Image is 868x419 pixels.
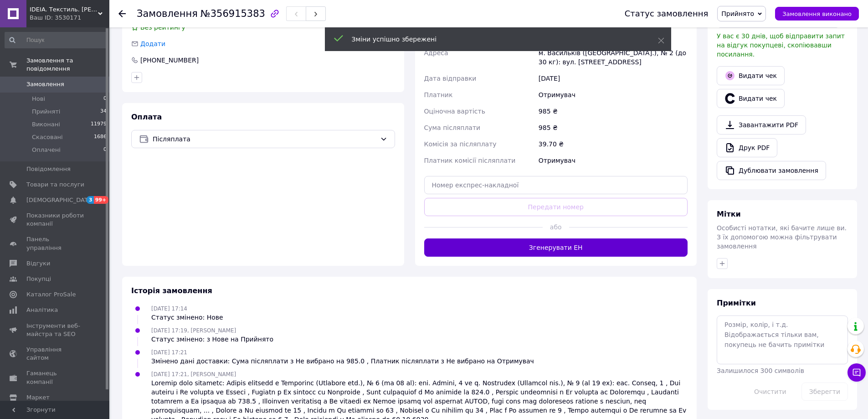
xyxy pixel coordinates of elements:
[139,56,200,65] div: [PHONE_NUMBER]
[26,212,84,228] span: Показники роботи компанії
[537,119,689,136] div: 985 ₴
[26,165,71,173] span: Повідомлення
[5,32,108,48] input: Пошук
[537,103,689,119] div: 985 ₴
[424,91,453,98] span: Платник
[151,313,223,322] div: Статус змінено: Нове
[717,161,826,180] button: Дублювати замовлення
[118,9,126,18] div: Повернутися назад
[200,8,265,19] span: №356915383
[717,299,756,307] span: Примітки
[537,136,689,152] div: 39.70 ₴
[26,275,51,283] span: Покупці
[424,124,481,131] span: Сума післяплати
[32,120,60,129] span: Виконані
[625,9,709,18] div: Статус замовлення
[775,7,859,21] button: Замовлення виконано
[153,134,376,144] span: Післяплата
[103,95,107,103] span: 0
[32,146,61,154] span: Оплачені
[537,70,689,87] div: [DATE]
[30,5,98,14] span: IDEIA. Текстиль. Шеврони.
[131,286,212,295] span: Історія замовлення
[26,346,84,362] span: Управління сайтом
[26,181,84,189] span: Товари та послуги
[424,75,477,82] span: Дата відправки
[32,95,45,103] span: Нові
[26,259,50,268] span: Відгуки
[424,176,688,194] input: Номер експрес-накладної
[26,57,109,73] span: Замовлення та повідомлення
[717,89,785,108] button: Видати чек
[87,196,94,204] span: 3
[717,115,806,134] a: Завантажити PDF
[26,80,64,88] span: Замовлення
[424,140,497,148] span: Комісія за післяплату
[26,393,50,402] span: Маркет
[26,306,58,314] span: Аналітика
[26,290,76,299] span: Каталог ProSale
[137,8,198,19] span: Замовлення
[352,35,635,44] div: Зміни успішно збережені
[140,40,165,47] span: Додати
[782,10,852,17] span: Замовлення виконано
[424,108,485,115] span: Оціночна вартість
[543,222,569,232] span: або
[717,66,785,85] button: Видати чек
[537,152,689,169] div: Отримувач
[30,14,109,22] div: Ваш ID: 3530171
[100,108,107,116] span: 34
[151,371,236,378] span: [DATE] 17:21, [PERSON_NAME]
[26,235,84,252] span: Панель управління
[537,87,689,103] div: Отримувач
[32,133,63,141] span: Скасовані
[717,138,777,157] a: Друк PDF
[140,24,185,31] span: Без рейтингу
[94,133,107,141] span: 1686
[151,349,187,356] span: [DATE] 17:21
[424,238,688,257] button: Згенерувати ЕН
[26,196,94,204] span: [DEMOGRAPHIC_DATA]
[424,49,448,57] span: Адреса
[103,146,107,154] span: 0
[32,108,60,116] span: Прийняті
[721,10,754,17] span: Прийнято
[717,224,847,250] span: Особисті нотатки, які бачите лише ви. З їх допомогою можна фільтрувати замовлення
[717,32,845,58] span: У вас є 30 днів, щоб відправити запит на відгук покупцеві, скопіювавши посилання.
[26,322,84,338] span: Інструменти веб-майстра та SEO
[91,120,107,129] span: 11979
[26,369,84,386] span: Гаманець компанії
[151,335,273,344] div: Статус змінено: з Нове на Прийнято
[131,113,162,121] span: Оплата
[151,357,534,366] div: Змінено дані доставки: Сума післяплати з Не вибрано на 985.0 , Платник післяплати з Не вибрано на...
[151,327,236,334] span: [DATE] 17:19, [PERSON_NAME]
[94,196,109,204] span: 99+
[151,305,187,312] span: [DATE] 17:14
[847,363,866,382] button: Чат з покупцем
[717,210,741,218] span: Мітки
[717,367,804,374] span: Залишилося 300 символів
[424,157,516,164] span: Платник комісії післяплати
[537,45,689,70] div: м. Васильків ([GEOGRAPHIC_DATA].), № 2 (до 30 кг): вул. [STREET_ADDRESS]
